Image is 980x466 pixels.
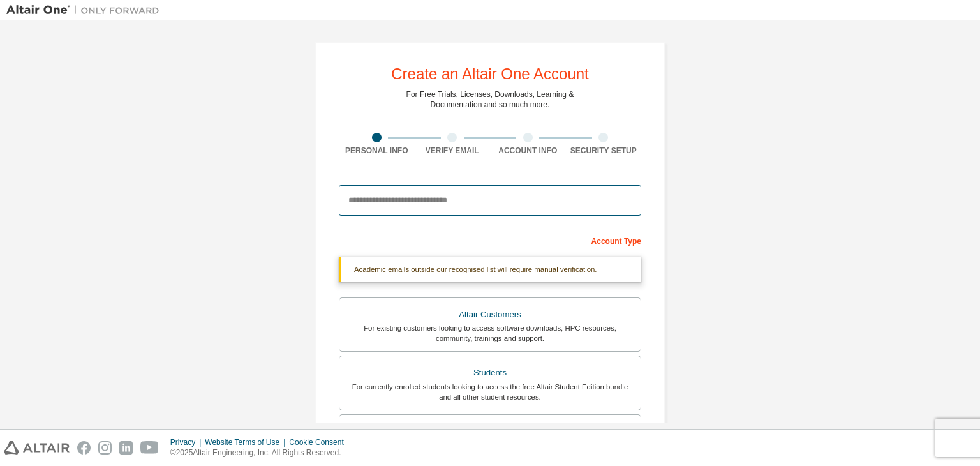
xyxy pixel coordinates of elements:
div: Account Info [490,146,566,156]
div: For Free Trials, Licenses, Downloads, Learning & Documentation and so much more. [406,89,574,110]
div: Account Type [339,230,641,250]
img: facebook.svg [77,441,91,455]
div: Academic emails outside our recognised list will require manual verification. [339,257,641,282]
div: Personal Info [339,146,415,156]
img: altair_logo.svg [4,441,70,455]
img: instagram.svg [98,441,112,455]
div: Verify Email [415,146,491,156]
div: Security Setup [566,146,642,156]
p: © 2025 Altair Engineering, Inc. All Rights Reserved. [170,447,352,458]
img: linkedin.svg [119,441,133,455]
div: Privacy [170,437,205,447]
div: Students [347,364,633,382]
div: Website Terms of Use [205,437,289,447]
div: For existing customers looking to access software downloads, HPC resources, community, trainings ... [347,323,633,343]
div: Altair Customers [347,306,633,324]
img: Altair One [6,4,166,17]
div: Cookie Consent [289,437,351,447]
img: youtube.svg [140,441,159,455]
div: Create an Altair One Account [391,66,589,82]
div: For currently enrolled students looking to access the free Altair Student Edition bundle and all ... [347,382,633,402]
